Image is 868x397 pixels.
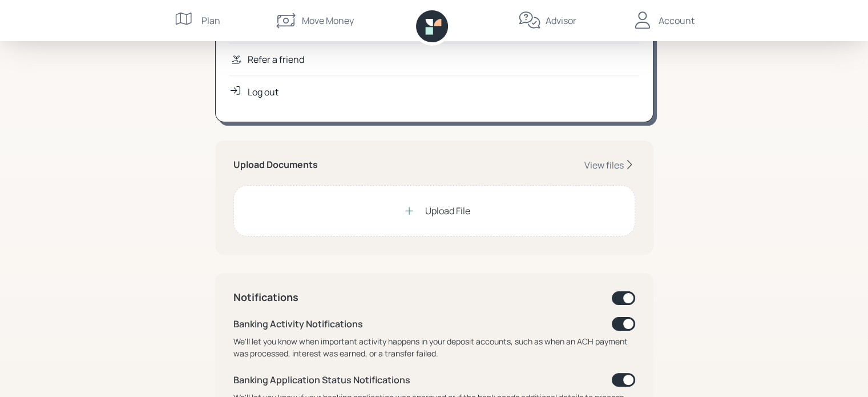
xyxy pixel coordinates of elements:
div: Plan [201,14,220,27]
div: Log out [248,85,278,99]
div: Move Money [302,14,354,27]
div: Upload File [425,204,470,218]
div: We'll let you know when important activity happens in your deposit accounts, such as when an ACH ... [233,335,635,359]
div: Refer a friend [248,53,304,66]
h5: Upload Documents [233,159,318,170]
div: Account [659,14,695,27]
div: View files [584,159,624,171]
div: Banking Activity Notifications [233,317,363,331]
h4: Notifications [233,291,298,304]
div: Banking Application Status Notifications [233,373,410,387]
div: Advisor [546,14,576,27]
